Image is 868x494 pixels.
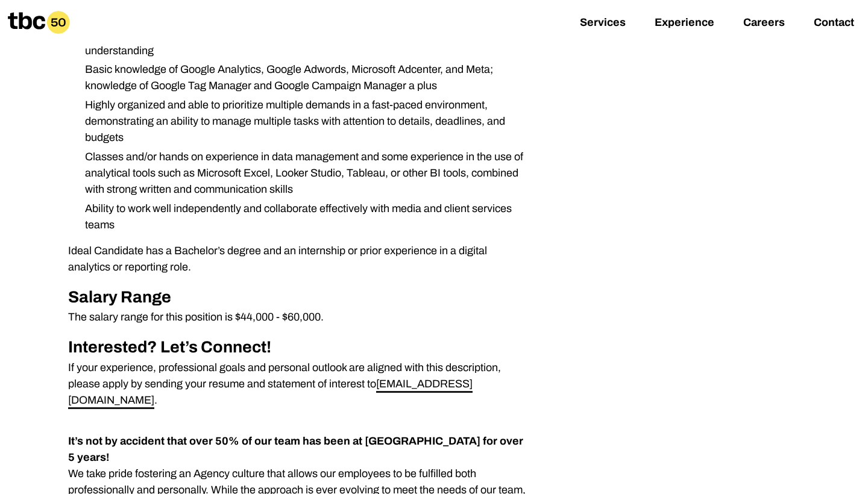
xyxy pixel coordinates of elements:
li: Ability to work well independently and collaborate effectively with media and client services teams [75,201,530,233]
a: Careers [743,16,785,31]
p: Ideal Candidate has a Bachelor’s degree and an internship or prior experience in a digital analyt... [68,243,531,275]
a: Experience [655,16,714,31]
a: Services [580,16,626,31]
p: The salary range for this position is $44,000 - $60,000. [68,309,531,325]
h2: Salary Range [68,285,531,310]
a: Contact [814,16,854,31]
h2: Interested? Let’s Connect! [68,335,531,360]
strong: It’s not by accident that over 50% of our team has been at [GEOGRAPHIC_DATA] for over 5 years! [68,435,523,463]
p: If your experience, professional goals and personal outlook are aligned with this description, pl... [68,360,531,408]
li: Classes and/or hands on experience in data management and some experience in the use of analytica... [75,149,530,198]
li: Basic knowledge of Google Analytics, Google Adwords, Microsoft Adcenter, and Meta; knowledge of G... [75,61,530,94]
li: Highly organized and able to prioritize multiple demands in a fast-paced environment, demonstrati... [75,97,530,146]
